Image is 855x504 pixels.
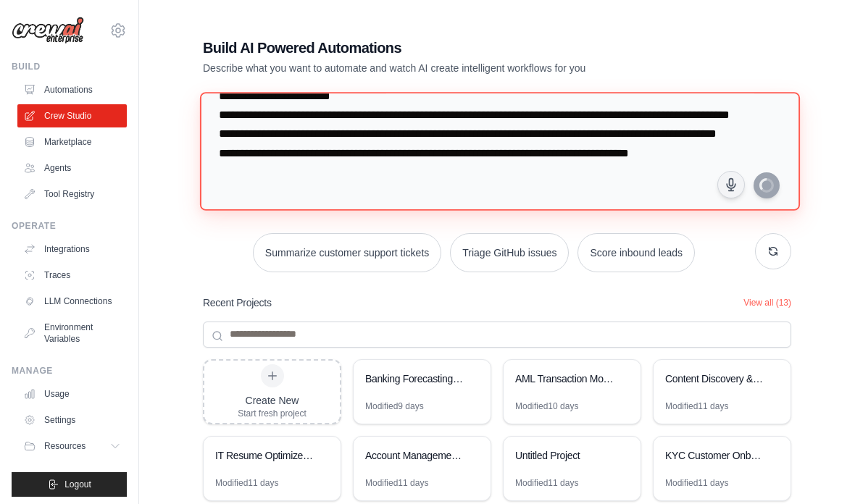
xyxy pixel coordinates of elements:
div: Operate [12,220,127,232]
div: Banking Forecasting & CCAR Stress Testing System [365,371,464,386]
button: Summarize customer support tickets [253,233,441,272]
div: Content Discovery & Curation System [665,371,764,386]
a: Environment Variables [17,316,127,350]
div: Modified 11 days [515,477,578,489]
button: Triage GitHub issues [450,233,569,272]
a: Crew Studio [17,104,127,127]
div: KYC Customer Onboarding Automation [665,448,764,463]
p: Describe what you want to automate and watch AI create intelligent workflows for you [203,61,690,75]
div: Build [12,61,127,72]
a: Automations [17,78,127,101]
div: Account Management Assistant [365,448,464,463]
button: Score inbound leads [577,233,695,272]
div: Modified 11 days [665,477,728,489]
div: Modified 9 days [365,400,424,412]
div: Manage [12,365,127,377]
div: Modified 11 days [215,477,278,489]
a: Agents [17,156,127,180]
a: Settings [17,408,127,432]
img: Logo [12,17,84,44]
button: Click to speak your automation idea [717,171,745,198]
div: Create New [238,393,306,408]
a: Traces [17,264,127,287]
a: Marketplace [17,130,127,154]
div: Modified 11 days [665,400,728,412]
button: Resources [17,434,127,458]
div: Untitled Project [515,448,614,463]
button: Get new suggestions [755,233,791,269]
button: View all (13) [743,297,791,308]
h1: Build AI Powered Automations [203,38,690,58]
a: Integrations [17,238,127,261]
a: LLM Connections [17,290,127,313]
a: Tool Registry [17,182,127,206]
div: Start fresh project [238,408,306,419]
h3: Recent Projects [203,295,272,310]
iframe: Chat Widget [783,434,855,504]
a: Usage [17,382,127,406]
span: Logout [64,479,91,490]
div: Modified 11 days [365,477,428,489]
div: Modified 10 days [515,400,578,412]
div: IT Resume Optimizer & ATS Enhancer [215,448,314,463]
div: AML Transaction Monitoring System [515,371,614,386]
button: Logout [12,472,127,497]
span: Resources [44,440,85,452]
